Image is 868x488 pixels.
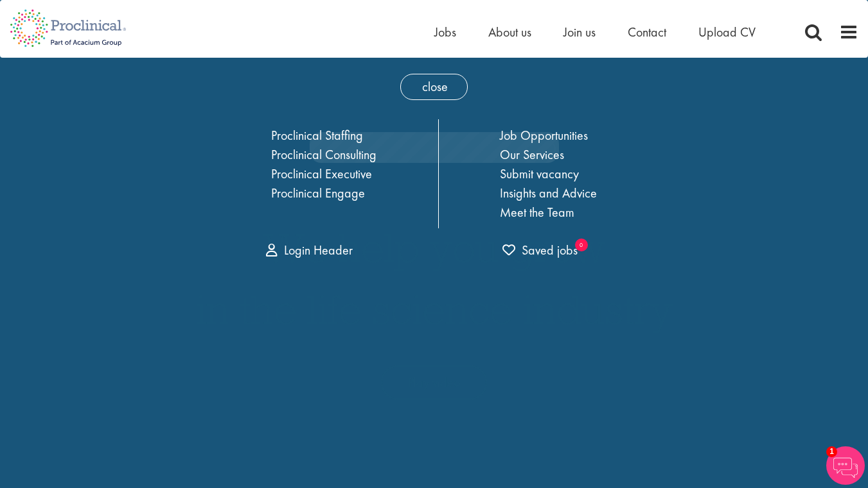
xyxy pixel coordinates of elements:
a: Insights and Advice [500,185,597,201]
a: Join us [563,24,596,40]
a: Proclinical Executive [271,165,372,182]
a: Login Header [266,242,353,258]
a: Upload CV [698,24,756,40]
a: Proclinical Consulting [271,146,376,163]
sub: 0 [575,239,588,251]
a: Meet the Team [500,204,574,221]
span: 1 [826,446,837,457]
a: Proclinical Staffing [271,127,363,144]
a: Job Opportunities [500,127,588,144]
a: Jobs [434,24,456,40]
img: Chatbot [826,446,865,485]
a: About us [488,24,531,40]
span: close [400,74,468,100]
a: Contact [628,24,666,40]
a: 0 jobs in shortlist [502,241,578,260]
span: Saved jobs [502,242,578,258]
a: Our Services [500,146,564,163]
a: Proclinical Engage [271,185,365,201]
a: Submit vacancy [500,165,579,182]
